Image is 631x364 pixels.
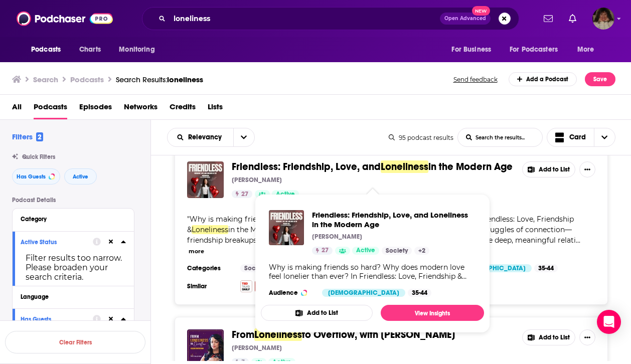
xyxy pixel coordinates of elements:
[168,134,233,141] button: open menu
[547,128,616,147] button: Choose View
[187,282,232,290] h3: Similar
[592,8,614,30] span: Logged in as angelport
[232,176,282,184] p: [PERSON_NAME]
[597,310,621,334] div: Open Intercom Messenger
[187,215,576,245] span: "
[21,236,93,248] button: Active Status
[208,99,223,119] a: Lists
[142,7,519,30] div: Search podcasts, credits, & more...
[187,161,224,198] img: Friendless: Friendship, Love, and Loneliness in the Modern Age
[21,290,126,303] button: Language
[269,210,304,245] img: Friendless: Friendship, Love, and Loneliness in the Modern Age
[444,16,486,21] span: Open Advanced
[116,75,203,84] a: Search Results:loneliness
[576,236,580,245] span: ...
[509,72,577,86] a: Add a Podcast
[36,132,43,141] span: 2
[269,263,476,281] div: Why is making friends so hard? Why does modern love feel lonelier than ever? In Friendless: Love,...
[232,190,252,198] a: 27
[22,153,55,160] span: Quick Filters
[124,99,157,119] span: Networks
[451,43,491,57] span: For Business
[232,161,513,172] a: Friendless: Friendship, Love, andLonelinessin the Modern Age
[79,43,101,57] span: Charts
[189,247,204,256] button: more
[356,246,375,256] span: Active
[540,10,557,27] a: Show notifications dropdown
[569,134,586,141] span: Card
[592,8,614,30] button: Show profile menu
[21,216,119,223] div: Category
[5,331,145,353] button: Clear Filters
[522,161,575,177] button: Add to List
[534,264,558,272] div: 35-44
[12,197,134,204] p: Podcast Details
[233,128,254,146] button: open menu
[585,72,615,86] button: Save
[450,75,501,84] button: Send feedback
[448,264,532,272] div: [DEMOGRAPHIC_DATA]
[17,174,46,179] span: Has Guests
[312,210,476,229] a: Friendless: Friendship, Love, and Loneliness in the Modern Age
[579,161,595,177] button: Show More Button
[21,313,93,325] button: Has Guests
[261,305,373,321] button: Add to List
[112,40,168,59] button: open menu
[312,233,362,241] p: [PERSON_NAME]
[240,280,252,292] img: TED Talks Daily
[241,190,248,200] span: 27
[12,99,22,119] a: All
[187,264,232,272] h3: Categories
[269,289,314,297] h3: Audience
[232,329,455,340] a: FromLonelinessto Overflow, with [PERSON_NAME]
[232,344,282,352] p: [PERSON_NAME]
[17,9,113,28] img: Podchaser - Follow, Share and Rate Podcasts
[414,247,429,255] a: +2
[21,213,126,225] button: Category
[472,6,490,16] span: New
[170,99,196,119] a: Credits
[312,247,333,255] a: 27
[31,43,61,57] span: Podcasts
[352,247,379,255] a: Active
[188,134,225,141] span: Relevancy
[254,328,302,341] span: Loneliness
[428,160,513,173] span: in the Modern Age
[33,75,58,84] h3: Search
[170,11,440,27] input: Search podcasts, credits, & more...
[119,43,154,57] span: Monitoring
[322,246,329,256] span: 27
[116,75,203,84] div: Search Results:
[381,160,428,173] span: Loneliness
[240,264,270,272] a: Society
[70,75,104,84] h3: Podcasts
[389,134,453,141] div: 95 podcast results
[322,289,405,297] div: [DEMOGRAPHIC_DATA]
[34,99,67,119] span: Podcasts
[12,168,60,185] button: Has Guests
[73,174,88,179] span: Active
[510,43,558,57] span: For Podcasters
[232,328,254,341] span: From
[64,168,97,185] button: Active
[21,316,86,323] div: Has Guests
[21,293,119,300] div: Language
[440,13,491,25] button: Open AdvancedNew
[381,305,484,321] a: View Insights
[522,329,575,345] button: Add to List
[503,40,572,59] button: open menu
[382,247,412,255] a: Society
[408,289,431,297] div: 35-44
[73,40,107,59] a: Charts
[79,99,112,119] span: Episodes
[24,40,74,59] button: open menu
[167,75,203,84] span: loneliness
